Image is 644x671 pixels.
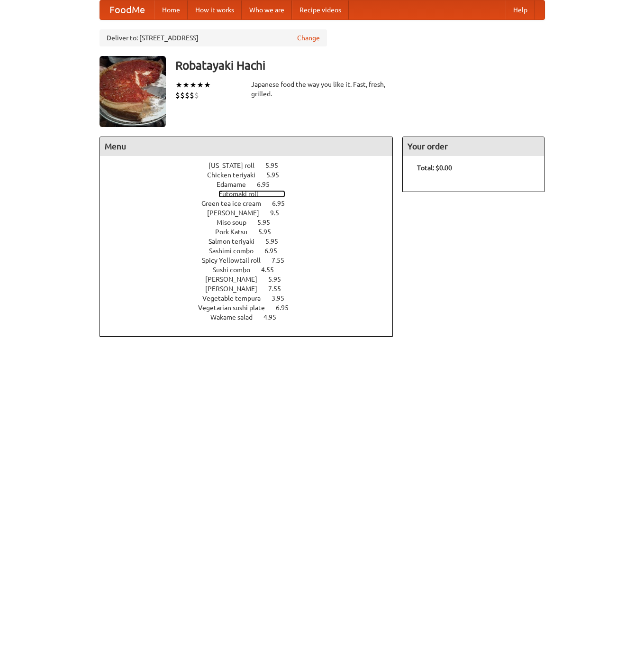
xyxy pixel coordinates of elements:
li: $ [194,90,199,101]
a: [PERSON_NAME] 5.95 [205,276,299,283]
li: ★ [204,80,211,90]
a: Edamame 6.95 [217,181,287,188]
span: Salmon teriyaki [209,238,264,245]
li: ★ [190,80,197,90]
a: How it works [188,0,242,19]
a: Chicken teriyaki 5.95 [207,171,297,179]
span: 5.95 [268,276,290,283]
span: 5.95 [258,228,281,236]
h3: Robatayaki Hachi [175,56,545,75]
a: Home [154,0,188,19]
span: 5.95 [266,171,289,179]
a: Recipe videos [292,0,349,19]
span: 3.95 [272,294,294,302]
li: $ [190,90,194,101]
span: 7.55 [268,285,290,293]
a: Green tea ice cream 6.95 [201,200,302,207]
span: Chicken teriyaki [207,171,265,179]
h4: Menu [100,137,393,156]
li: ★ [182,80,190,90]
span: Miso soup [217,219,256,226]
a: Change [297,33,320,43]
span: 5.95 [265,162,288,169]
a: Help [506,0,535,19]
span: Wakame salad [210,313,262,321]
a: Pork Katsu 5.95 [215,228,289,236]
span: 7.55 [272,257,294,264]
span: 4.95 [263,313,286,321]
a: FoodMe [100,0,154,19]
a: Wakame salad 4.95 [210,313,294,321]
a: [PERSON_NAME] 9.5 [207,209,297,217]
span: Pork Katsu [215,228,257,236]
span: 4.55 [261,266,283,274]
img: angular.jpg [100,56,166,127]
span: 6.95 [272,200,294,207]
span: [PERSON_NAME] [205,285,267,293]
div: Deliver to: [STREET_ADDRESS] [100,29,327,46]
span: Edamame [217,181,255,188]
a: Spicy Yellowtail roll 7.55 [202,257,302,264]
a: [PERSON_NAME] 7.55 [205,285,299,293]
span: 6.95 [276,304,298,312]
span: Spicy Yellowtail roll [202,257,270,264]
li: $ [180,90,185,101]
a: Sushi combo 4.55 [213,266,291,274]
a: Miso soup 5.95 [217,219,288,226]
a: Salmon teriyaki 5.95 [209,238,296,245]
b: Total: $0.00 [417,164,452,172]
span: Vegetarian sushi plate [198,304,274,312]
span: Sashimi combo [209,247,263,255]
a: Vegetarian sushi plate 6.95 [198,304,306,312]
div: Japanese food the way you like it. Fast, fresh, grilled. [251,80,393,99]
span: 6.95 [264,247,287,255]
span: [PERSON_NAME] [207,209,269,217]
span: Sushi combo [213,266,260,274]
span: Futomaki roll [218,190,268,198]
span: Green tea ice cream [201,200,271,207]
a: Who we are [242,0,292,19]
span: [US_STATE] roll [209,162,264,169]
span: 6.95 [257,181,279,188]
a: Futomaki roll [218,190,285,198]
h4: Your order [403,137,544,156]
span: 9.5 [270,209,289,217]
span: Vegetable tempura [202,294,270,302]
li: ★ [197,80,204,90]
li: $ [175,90,180,101]
a: [US_STATE] roll 5.95 [209,162,296,169]
a: Vegetable tempura 3.95 [202,294,302,302]
li: $ [185,90,190,101]
li: ★ [175,80,182,90]
span: [PERSON_NAME] [205,276,267,283]
span: 5.95 [257,219,280,226]
span: 5.95 [265,238,288,245]
a: Sashimi combo 6.95 [209,247,295,255]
